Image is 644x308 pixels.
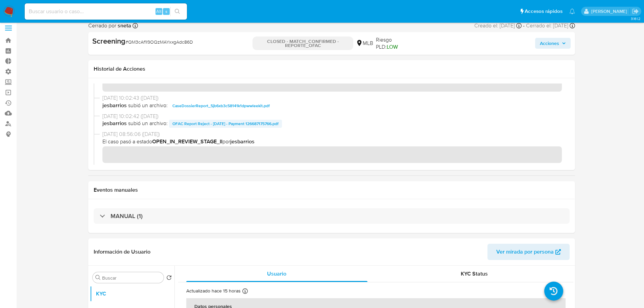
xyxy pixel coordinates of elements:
span: KYC Status [461,270,488,278]
b: sneta [116,22,131,29]
input: Buscar usuario o caso... [25,7,187,16]
button: Buscar [95,275,101,280]
button: KYC [90,286,174,302]
span: s [165,8,167,15]
span: Usuario [267,270,286,278]
span: # QM3cAf1I9OQzMAYxxgAdc86D [125,39,193,45]
span: Alt [156,8,162,15]
b: Screening [92,35,125,46]
p: nicolas.tyrkiel@mercadolibre.com [591,8,629,15]
span: Acciones [540,38,559,49]
button: Acciones [535,38,571,49]
a: Salir [632,8,639,15]
div: Cerrado el: [DATE] [526,22,575,29]
span: Accesos rápidos [525,8,563,15]
p: CLOSED - MATCH_CONFIRMED - REPORTE_OFAC [253,37,353,50]
span: - [523,22,525,29]
div: MLB [356,40,373,47]
button: search-icon [170,7,184,16]
button: Ver mirada por persona [487,244,570,260]
h1: Información de Usuario [94,248,150,255]
a: Notificaciones [569,8,575,14]
h3: MANUAL (1) [111,212,143,220]
div: Creado el: [DATE] [474,22,522,29]
p: Actualizado hace 15 horas [186,288,241,294]
span: Ver mirada por persona [496,244,554,260]
button: Volver al orden por defecto [166,275,172,282]
input: Buscar [102,275,161,281]
span: LOW [387,43,398,51]
div: MANUAL (1) [94,208,570,224]
span: Cerrado por [88,22,131,29]
h1: Eventos manuales [94,187,570,193]
span: Riesgo PLD: [376,36,410,51]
